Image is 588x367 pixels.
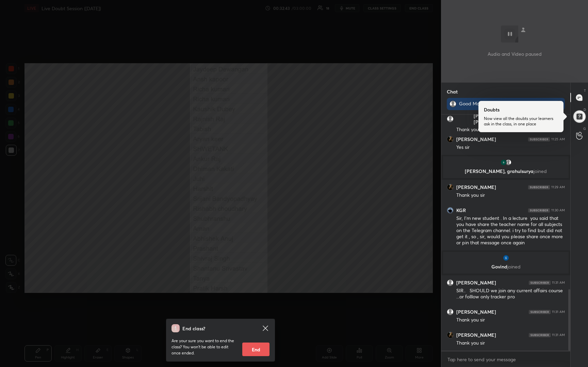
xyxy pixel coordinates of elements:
[551,185,565,189] div: 11:29 AM
[447,309,453,315] img: default.png
[528,137,550,141] img: 4P8fHbbgJtejmAAAAAElFTkSuQmCC
[529,333,551,337] img: 4P8fHbbgJtejmAAAAAElFTkSuQmCC
[171,338,237,356] p: Are your sure you want to end the class? You won’t be able to edit once ended.
[447,136,453,142] img: thumbnail.jpg
[456,287,565,300] div: SIR.. SHOULD we join any current affairs course ...or folllow only tracker pro
[528,185,550,189] img: 4P8fHbbgJtejmAAAAAElFTkSuQmCC
[441,83,463,101] p: Chat
[584,88,586,93] p: T
[456,184,496,190] h6: [PERSON_NAME]
[507,263,521,270] span: joined
[242,343,269,356] button: End
[456,215,565,246] div: Sir, I'm new student . In a lecture you said that you have share the teacher name for all subject...
[529,310,551,314] img: 4P8fHbbgJtejmAAAAAElFTkSuQmCC
[534,168,547,174] span: joined
[447,280,453,286] img: default.png
[456,317,565,324] div: Thank you sir
[456,332,496,338] h6: [PERSON_NAME]
[447,207,453,213] img: thumbnail.jpg
[447,332,453,338] img: thumbnail.jpg
[503,255,509,261] img: thumbnail.jpg
[456,280,496,286] h6: [PERSON_NAME]
[441,115,570,351] div: grid
[456,192,565,199] div: Thank you sir
[500,159,507,166] img: thumbnail.jpg
[528,208,550,212] img: 4P8fHbbgJtejmAAAAAElFTkSuQmCC
[552,310,565,314] div: 11:31 AM
[456,207,466,213] h6: KGR
[552,333,565,337] div: 11:31 AM
[551,137,565,141] div: 11:25 AM
[456,113,531,125] h6: [PERSON_NAME] [PERSON_NAME]
[456,309,496,315] h6: [PERSON_NAME]
[551,208,565,212] div: 11:30 AM
[447,116,453,122] img: default.png
[583,126,586,131] p: G
[182,325,205,332] h4: End class?
[456,136,496,142] h6: [PERSON_NAME]
[447,264,565,269] p: Govind
[584,107,586,112] p: D
[459,101,541,107] div: Good Morning, starting in 5
[505,159,512,166] img: default.png
[456,144,565,151] div: Yes sir
[488,50,542,57] p: Audio and Video paused
[552,281,565,285] div: 11:31 AM
[447,169,565,174] p: [PERSON_NAME], grahulsurya
[447,184,453,190] img: thumbnail.jpg
[456,126,565,133] div: Thank you Sir.
[450,101,456,107] img: default.png
[456,340,565,347] div: Thank you sir
[529,281,551,285] img: 4P8fHbbgJtejmAAAAAElFTkSuQmCC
